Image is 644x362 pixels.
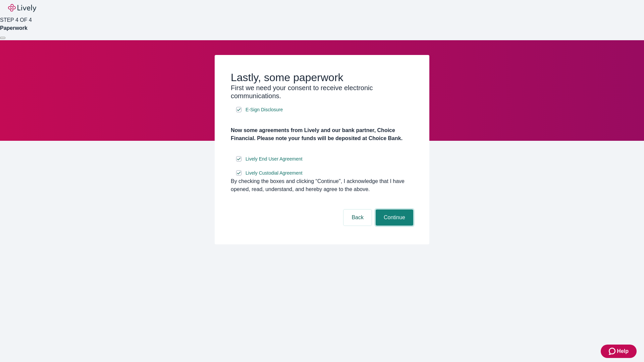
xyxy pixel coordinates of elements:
a: e-sign disclosure document [244,155,304,163]
span: Lively End User Agreement [246,156,303,163]
span: Lively Custodial Agreement [246,170,303,177]
img: Lively [8,4,36,12]
svg: Zendesk support icon [609,347,617,355]
span: Help [617,347,629,355]
a: e-sign disclosure document [244,106,284,114]
h3: First we need your consent to receive electronic communications. [231,84,413,100]
a: e-sign disclosure document [244,169,304,177]
span: E-Sign Disclosure [246,106,283,113]
button: Back [343,209,372,226]
h2: Lastly, some paperwork [231,71,413,84]
button: Continue [376,209,413,226]
button: Zendesk support iconHelp [601,345,637,358]
div: By checking the boxes and clicking “Continue", I acknowledge that I have opened, read, understand... [231,177,413,193]
h4: Now some agreements from Lively and our bank partner, Choice Financial. Please note your funds wi... [231,126,413,142]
